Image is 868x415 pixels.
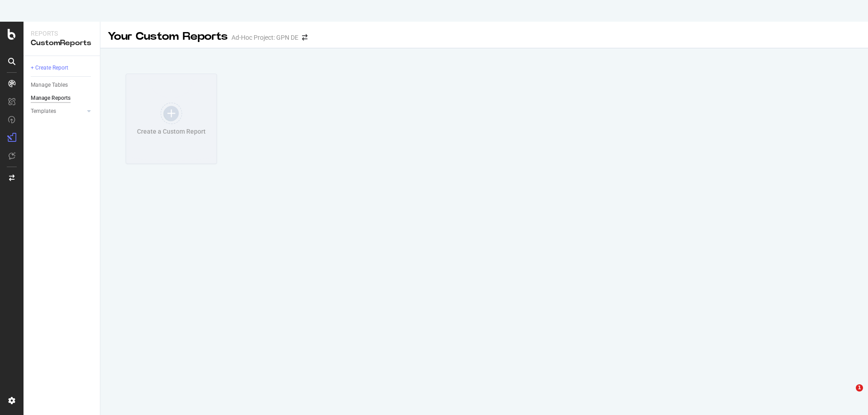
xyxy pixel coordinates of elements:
[31,63,68,73] div: + Create Report
[31,29,93,38] div: Reports
[837,384,859,406] iframe: Intercom live chat
[137,128,206,135] div: Create a Custom Report
[31,63,94,73] a: + Create Report
[231,33,298,42] div: Ad-Hoc Project: GPN DE
[856,384,863,392] span: 1
[31,107,85,116] a: Templates
[31,107,56,116] div: Templates
[31,93,71,103] div: Manage Reports
[31,93,94,103] a: Manage Reports
[31,80,68,90] div: Manage Tables
[31,80,94,90] a: Manage Tables
[302,34,307,41] div: arrow-right-arrow-left
[31,38,93,48] div: CustomReports
[108,29,228,44] div: Your Custom Reports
